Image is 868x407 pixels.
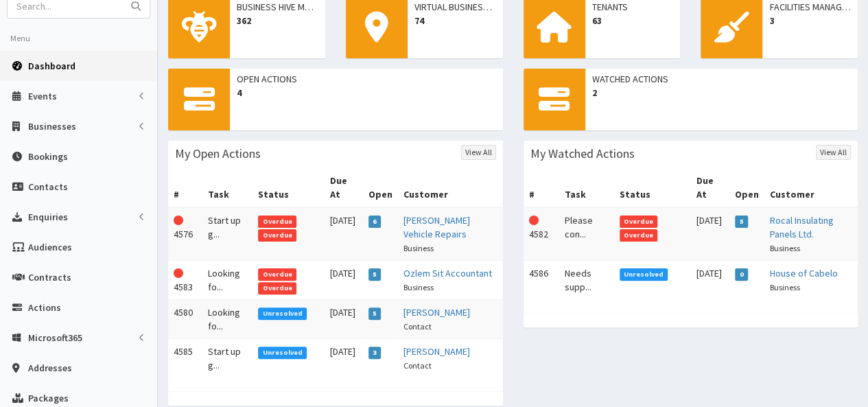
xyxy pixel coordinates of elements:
td: [DATE] [325,339,363,378]
span: Overdue [620,229,658,242]
span: Overdue [258,268,296,281]
td: Needs supp... [559,261,614,300]
a: [PERSON_NAME] [403,306,470,318]
span: Packages [28,392,69,404]
span: Bookings [28,150,68,163]
small: Business [403,282,434,292]
h3: My Watched Actions [530,148,635,160]
i: This Action is overdue! [529,216,539,225]
span: 0 [735,268,748,281]
span: Unresolved [258,347,307,359]
th: Open [363,168,398,207]
td: [DATE] [325,261,363,300]
td: 4586 [524,261,559,300]
h3: My Open Actions [175,148,261,160]
td: 4583 [168,261,202,300]
th: Task [202,168,253,207]
span: Open Actions [237,72,496,86]
span: 3 [368,347,382,359]
small: Contact [403,321,432,332]
td: Start up g... [202,207,253,261]
span: 5 [735,216,748,228]
span: 63 [592,14,674,27]
small: Business [403,243,434,253]
td: 4576 [168,207,202,261]
th: Open [729,168,764,207]
span: 2 [592,86,852,100]
span: Overdue [258,282,296,294]
span: Overdue [258,229,296,242]
small: Business [770,282,800,292]
span: Events [28,90,57,102]
small: Contact [403,360,432,371]
th: Customer [398,168,503,207]
td: [DATE] [325,300,363,339]
th: Status [614,168,691,207]
td: 4582 [524,207,559,261]
span: Watched Actions [592,72,852,86]
td: Please con... [559,207,614,261]
td: [DATE] [691,207,729,261]
th: # [168,168,202,207]
i: This Action is overdue! [174,268,183,278]
span: Overdue [620,216,658,228]
span: Audiences [28,241,72,253]
span: Overdue [258,216,296,228]
th: Due At [325,168,363,207]
th: Task [559,168,614,207]
a: View All [816,145,851,160]
span: Actions [28,301,61,314]
span: Enquiries [28,211,68,223]
td: [DATE] [325,207,363,261]
span: 4 [237,86,496,100]
th: # [524,168,559,207]
td: Looking fo... [202,261,253,300]
td: 4585 [168,339,202,378]
span: Addresses [28,362,72,374]
span: 74 [414,14,496,27]
a: House of Cabelo [770,267,838,279]
span: 3 [769,14,851,27]
span: Contacts [28,181,68,193]
span: 5 [368,268,382,281]
a: [PERSON_NAME] [403,345,470,358]
span: Microsoft365 [28,332,82,344]
th: Status [253,168,325,207]
a: View All [461,145,496,160]
th: Customer [764,168,858,207]
a: Rocal Insulating Panels Ltd. [770,214,834,240]
td: 4580 [168,300,202,339]
i: This Action is overdue! [174,216,183,225]
span: Businesses [28,120,76,132]
td: Looking fo... [202,300,253,339]
span: 362 [237,14,318,27]
span: 5 [368,307,382,320]
td: [DATE] [691,261,729,300]
span: Contracts [28,271,71,283]
small: Business [770,243,800,253]
span: 6 [368,216,382,228]
span: Dashboard [28,60,75,72]
td: Start up g... [202,339,253,378]
span: Unresolved [258,307,307,320]
span: Unresolved [620,268,668,281]
a: Ozlem Sit Accountant [403,267,492,279]
a: [PERSON_NAME] Vehicle Repairs [403,214,470,240]
th: Due At [691,168,729,207]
